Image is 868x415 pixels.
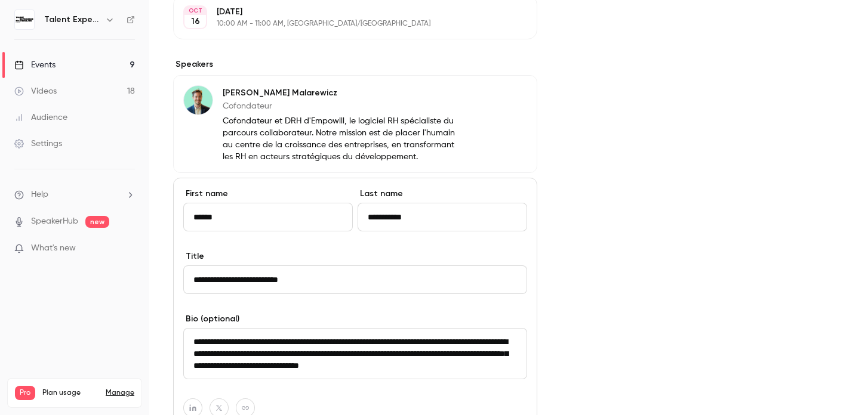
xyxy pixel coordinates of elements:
div: Audience [14,112,67,123]
span: Plan usage [42,388,99,398]
p: [PERSON_NAME] Malarewicz [223,87,460,99]
a: SpeakerHub [31,215,78,228]
div: OCT [184,7,206,15]
span: new [85,216,109,228]
label: Last name [358,188,527,200]
div: Videos [14,85,57,97]
span: Help [31,188,48,201]
label: First name [183,188,353,200]
a: Manage [106,388,134,398]
label: Title [183,250,527,262]
label: Bio (optional) [183,313,527,325]
p: [DATE] [217,6,474,18]
img: Alexandre Malarewicz [184,86,213,114]
p: Cofondateur [223,100,460,112]
p: 16 [191,16,200,27]
li: help-dropdown-opener [14,188,135,201]
label: Speakers [173,58,537,70]
span: What's new [31,242,76,255]
div: Alexandre Malarewicz[PERSON_NAME] MalarewiczCofondateurCofondateur et DRH d'Empowill, le logiciel... [173,75,537,173]
h6: Talent Experience Masterclass [44,14,100,26]
iframe: Noticeable Trigger [121,243,135,254]
img: Talent Experience Masterclass [15,10,34,29]
div: Settings [14,138,62,150]
span: Pro [15,386,35,400]
p: 10:00 AM - 11:00 AM, [GEOGRAPHIC_DATA]/[GEOGRAPHIC_DATA] [217,19,474,29]
div: Events [14,59,56,71]
p: Cofondateur et DRH d'Empowill, le logiciel RH spécialiste du parcours collaborateur. Notre missio... [223,115,460,163]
